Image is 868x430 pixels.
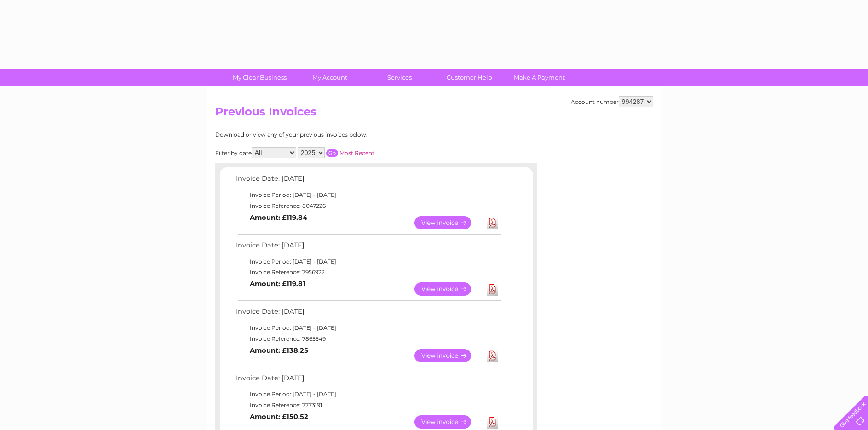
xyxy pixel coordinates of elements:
[414,216,482,229] a: View
[414,349,482,362] a: View
[234,389,503,400] td: Invoice Period: [DATE] - [DATE]
[487,415,498,429] a: Download
[362,69,437,86] a: Services
[234,372,503,389] td: Invoice Date: [DATE]
[339,149,374,156] a: Most Recent
[571,96,653,107] div: Account number
[250,346,308,355] b: Amount: £138.25
[250,413,308,421] b: Amount: £150.52
[414,282,482,296] a: View
[487,216,498,229] a: Download
[234,189,503,201] td: Invoice Period: [DATE] - [DATE]
[215,132,457,138] div: Download or view any of your previous invoices below.
[234,172,503,189] td: Invoice Date: [DATE]
[234,256,503,267] td: Invoice Period: [DATE] - [DATE]
[234,322,503,333] td: Invoice Period: [DATE] - [DATE]
[215,147,457,158] div: Filter by date
[222,69,298,86] a: My Clear Business
[431,69,507,86] a: Customer Help
[234,239,503,256] td: Invoice Date: [DATE]
[292,69,368,86] a: My Account
[234,267,503,278] td: Invoice Reference: 7956922
[487,282,498,296] a: Download
[250,280,305,288] b: Amount: £119.81
[215,105,653,123] h2: Previous Invoices
[234,400,503,411] td: Invoice Reference: 7773191
[414,415,482,429] a: View
[234,333,503,344] td: Invoice Reference: 7865549
[487,349,498,362] a: Download
[501,69,577,86] a: Make A Payment
[250,213,307,222] b: Amount: £119.84
[234,201,503,212] td: Invoice Reference: 8047226
[234,305,503,322] td: Invoice Date: [DATE]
